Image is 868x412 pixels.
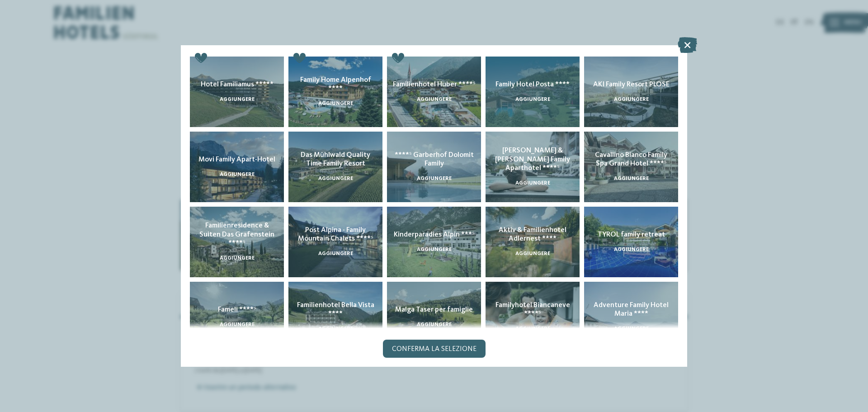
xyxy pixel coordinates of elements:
[417,97,452,102] span: aggiungere
[220,172,255,177] span: aggiungere
[495,147,570,171] span: [PERSON_NAME] & [PERSON_NAME] Family Aparthotel ****ˢ
[593,81,670,88] span: AKI Family Resort PLOSE
[417,247,452,252] span: aggiungere
[297,302,374,317] span: Familienhotel Bella Vista ****
[495,81,570,88] span: Family Hotel Posta ****
[301,152,370,167] span: Das Mühlwald Quality Time Family Resort
[318,326,353,331] span: aggiungere
[614,97,649,102] span: aggiungere
[392,346,476,353] span: Conferma la selezione
[220,256,255,261] span: aggiungere
[515,180,550,186] span: aggiungere
[220,322,255,327] span: aggiungere
[199,222,274,246] span: Familienresidence & Suiten Das Grafenstein ****ˢ
[298,227,373,242] span: Post Alpina - Family Mountain Chalets ****ˢ
[614,326,649,331] span: aggiungere
[417,322,452,327] span: aggiungere
[300,76,371,92] span: Family Home Alpenhof ****
[417,176,452,181] span: aggiungere
[594,302,669,317] span: Adventure Family Hotel Maria ****
[395,306,473,313] span: Malga Taser per famiglie
[395,152,474,167] span: ****ˢ Garberhof Dolomit Family
[515,326,550,331] span: aggiungere
[614,247,649,252] span: aggiungere
[515,251,550,256] span: aggiungere
[595,152,667,167] span: Cavallino Bianco Family Spa Grand Hotel ****ˢ
[499,227,566,242] span: Aktiv & Familienhotel Adlernest ****
[515,97,550,102] span: aggiungere
[394,231,475,238] span: Kinderparadies Alpin ***ˢ
[198,156,275,163] span: Movi Family Apart-Hotel
[318,251,353,256] span: aggiungere
[318,101,353,106] span: aggiungere
[614,176,649,181] span: aggiungere
[220,97,255,102] span: aggiungere
[393,81,476,88] span: Familienhotel Huber ****ˢ
[495,302,570,317] span: Familyhotel Biancaneve ****ˢ
[598,231,665,238] span: TYROL family retreat
[318,176,353,181] span: aggiungere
